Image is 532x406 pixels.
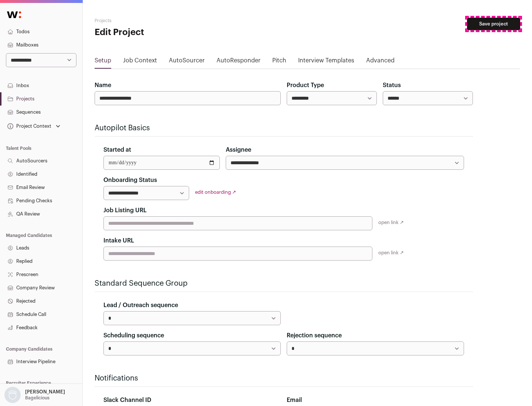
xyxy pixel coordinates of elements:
[25,395,50,401] p: Bagelicious
[4,387,21,403] img: nopic.png
[272,56,286,68] a: Pitch
[95,278,473,289] h2: Standard Sequence Group
[95,56,111,68] a: Setup
[95,18,236,24] h2: Projects
[3,7,25,22] img: Wellfound
[103,176,157,185] label: Onboarding Status
[95,27,236,38] h1: Edit Project
[216,56,260,68] a: AutoResponder
[467,18,520,30] button: Save project
[226,145,251,154] label: Assignee
[95,81,111,90] label: Name
[169,56,205,68] a: AutoSourcer
[383,81,401,90] label: Status
[287,81,324,90] label: Product Type
[103,331,164,340] label: Scheduling sequence
[103,145,131,154] label: Started at
[25,389,65,395] p: [PERSON_NAME]
[95,123,473,133] h2: Autopilot Basics
[287,396,464,405] div: Email
[103,396,151,405] label: Slack Channel ID
[6,123,51,129] div: Project Context
[3,387,66,403] button: Open dropdown
[103,206,147,215] label: Job Listing URL
[95,373,473,383] h2: Notifications
[195,190,236,195] a: edit onboarding ↗
[103,236,134,245] label: Intake URL
[298,56,354,68] a: Interview Templates
[366,56,395,68] a: Advanced
[123,56,157,68] a: Job Context
[6,121,62,131] button: Open dropdown
[287,331,342,340] label: Rejection sequence
[103,301,178,310] label: Lead / Outreach sequence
